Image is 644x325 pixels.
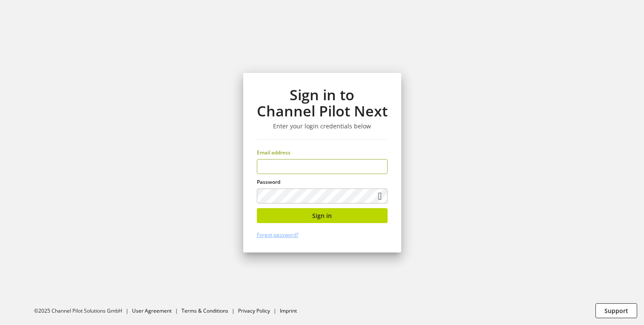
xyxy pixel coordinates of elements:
a: Imprint [280,307,297,314]
a: Terms & Conditions [181,307,228,314]
a: User Agreement [132,307,172,314]
button: Support [595,303,637,318]
button: Sign in [257,208,388,223]
span: Sign in [312,211,332,220]
span: Email address [257,149,290,156]
a: Forgot password? [257,231,299,238]
span: Password [257,178,280,186]
h3: Enter your login credentials below [257,122,388,130]
a: Privacy Policy [238,307,270,314]
span: Support [604,306,628,315]
li: ©2025 Channel Pilot Solutions GmbH [34,307,132,315]
h1: Sign in to Channel Pilot Next [257,87,388,119]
